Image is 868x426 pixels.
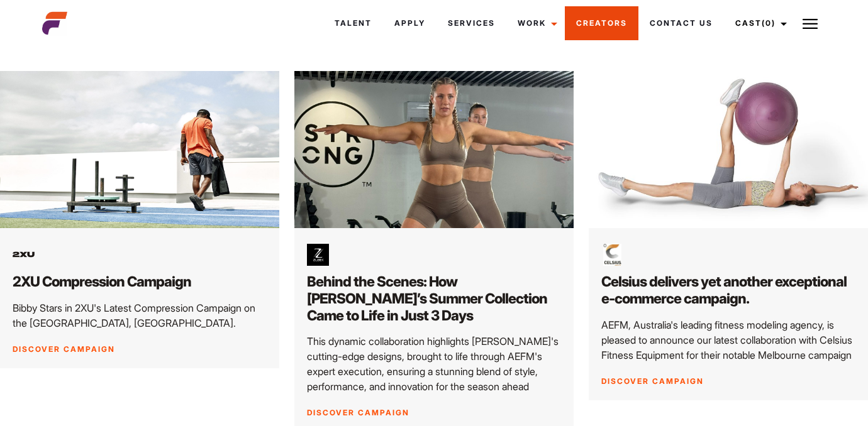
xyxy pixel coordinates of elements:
[601,376,704,386] a: Discover Campaign
[307,334,561,394] p: This dynamic collaboration highlights [PERSON_NAME]'s cutting-edge designs, brought to life throu...
[13,244,35,266] img: 2xu logo
[565,6,638,40] a: Creators
[383,6,437,40] a: Apply
[762,18,776,28] span: (0)
[307,273,561,324] h2: Behind the Scenes: How [PERSON_NAME]’s Summer Collection Came to Life in Just 3 Days
[13,300,267,330] p: Bibby Stars in 2XU's Latest Compression Campaign on the [GEOGRAPHIC_DATA], [GEOGRAPHIC_DATA].
[42,11,67,36] img: cropped-aefm-brand-fav-22-square.png
[601,244,623,266] img: 569291623.celsius.brand_.mark_.new_.logo_
[589,71,868,228] img: 1@3x 17 scaled
[601,273,855,307] h2: Celsius delivers yet another exceptional e-commerce campaign.
[307,408,409,417] a: Discover Campaign
[13,273,267,290] h2: 2XU Compression Campaign
[601,317,855,363] p: AEFM, Australia's leading fitness modeling agency, is pleased to announce our latest collaboratio...
[803,16,818,31] img: Burger icon
[323,6,383,40] a: Talent
[506,6,565,40] a: Work
[638,6,724,40] a: Contact Us
[437,6,506,40] a: Services
[13,344,115,354] a: Discover Campaign
[724,6,794,40] a: Cast(0)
